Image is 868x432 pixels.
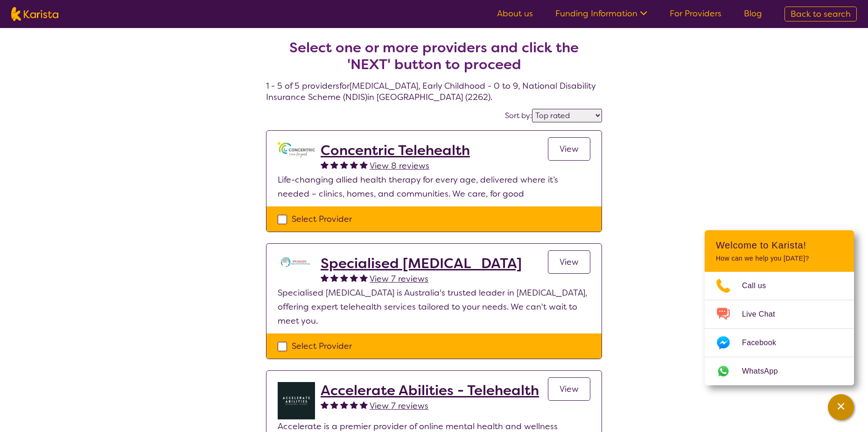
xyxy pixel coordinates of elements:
img: fullstar [350,161,358,169]
span: View [560,143,579,155]
a: View 7 reviews [370,272,428,286]
a: View [548,250,590,274]
img: byb1jkvtmcu0ftjdkjvo.png [278,382,315,419]
a: Concentric Telehealth [321,142,470,159]
a: Back to search [784,7,857,21]
p: Life-changing allied health therapy for every age, delivered where it’s needed – clinics, homes, ... [278,173,590,201]
img: fullstar [321,274,329,282]
a: Funding Information [555,8,647,19]
a: View 8 reviews [370,159,429,173]
a: Accelerate Abilities - Telehealth [321,382,539,399]
img: fullstar [340,401,348,409]
a: For Providers [670,8,721,19]
a: Web link opens in a new tab. [705,357,854,385]
img: fullstar [340,274,348,282]
span: Facebook [742,336,787,350]
a: View [548,137,590,161]
p: Specialised [MEDICAL_DATA] is Australia's trusted leader in [MEDICAL_DATA], offering expert teleh... [278,286,590,328]
img: fullstar [360,274,368,282]
img: fullstar [330,161,338,169]
a: About us [497,8,533,19]
ul: Choose channel [705,272,854,385]
img: fullstar [360,161,368,169]
span: Live Chat [742,307,786,321]
a: View 7 reviews [370,399,428,413]
h4: 1 - 5 of 5 providers for [MEDICAL_DATA] , Early Childhood - 0 to 9 , National Disability Insuranc... [266,17,602,103]
img: fullstar [330,401,338,409]
span: View [560,256,579,268]
span: WhatsApp [742,364,789,378]
img: fullstar [330,274,338,282]
img: fullstar [340,161,348,169]
span: View 7 reviews [370,273,428,284]
span: Call us [742,279,777,293]
a: Blog [744,8,762,19]
img: fullstar [321,401,329,409]
div: Channel Menu [705,230,854,385]
img: fullstar [360,401,368,409]
img: fullstar [350,401,358,409]
img: tc7lufxpovpqcirzzyzq.png [278,255,315,269]
a: View [548,377,590,401]
img: Karista logo [11,7,58,21]
img: fullstar [321,161,329,169]
a: Specialised [MEDICAL_DATA] [321,255,522,272]
label: Sort by: [505,111,532,120]
span: View 7 reviews [370,400,428,411]
button: Channel Menu [828,394,854,420]
img: gbybpnyn6u9ix5kguem6.png [278,142,315,157]
p: How can we help you [DATE]? [716,255,843,262]
h2: Welcome to Karista! [716,240,843,251]
img: fullstar [350,274,358,282]
span: View 8 reviews [370,160,429,171]
span: Back to search [791,8,851,20]
span: View [560,383,579,395]
h2: Select one or more providers and click the 'NEXT' button to proceed [277,39,591,73]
